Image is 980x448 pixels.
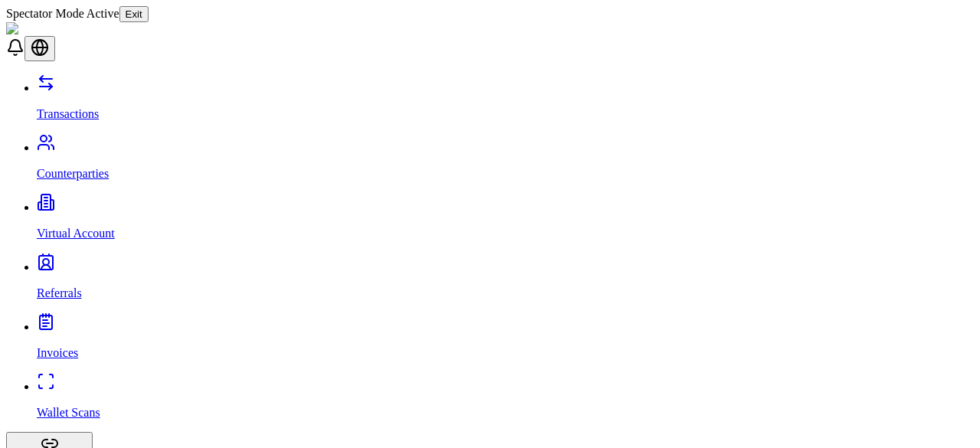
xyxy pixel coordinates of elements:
button: Exit [119,6,149,22]
a: Referrals [37,260,974,300]
p: Transactions [37,107,974,121]
p: Referrals [37,286,974,300]
a: Transactions [37,81,974,121]
a: Wallet Scans [37,380,974,420]
img: ShieldPay Logo [6,22,97,36]
p: Wallet Scans [37,406,974,420]
a: Counterparties [37,141,974,181]
span: Spectator Mode Active [6,7,119,20]
p: Invoices [37,346,974,360]
a: Virtual Account [37,201,974,240]
p: Virtual Account [37,227,974,240]
p: Counterparties [37,167,974,181]
a: Invoices [37,320,974,360]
